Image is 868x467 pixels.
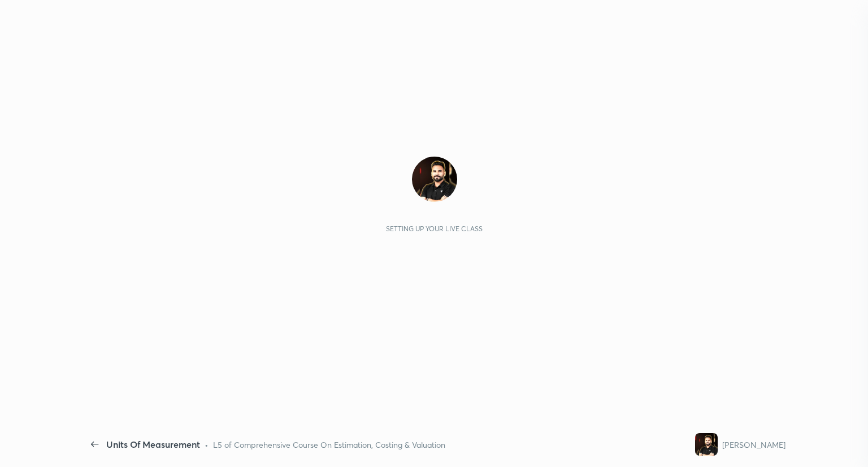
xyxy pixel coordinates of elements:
[106,438,200,451] div: Units Of Measurement
[386,224,483,233] div: Setting up your live class
[695,433,718,456] img: ae866704e905434385cbdb892f4f5a96.jpg
[722,439,785,451] div: [PERSON_NAME]
[412,157,457,202] img: ae866704e905434385cbdb892f4f5a96.jpg
[205,439,209,451] div: •
[213,439,445,451] div: L5 of Comprehensive Course On Estimation, Costing & Valuation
